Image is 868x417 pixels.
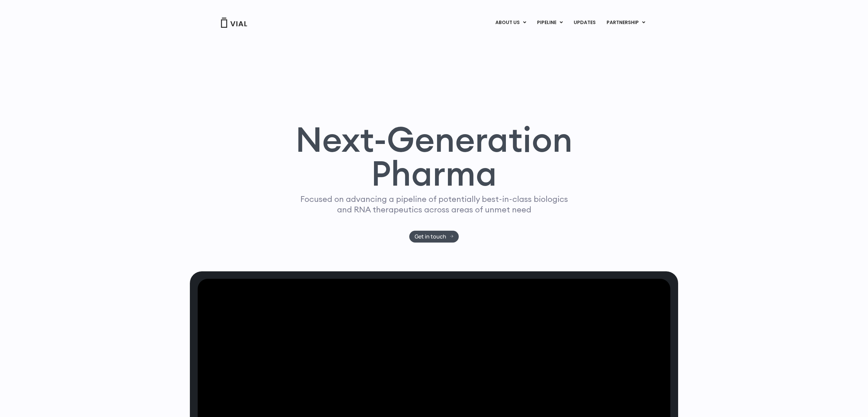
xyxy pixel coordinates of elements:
[297,194,571,215] p: Focused on advancing a pipeline of potentially best-in-class biologics and RNA therapeutics acros...
[220,18,248,28] img: Vial Logo
[409,231,459,243] a: Get in touch
[287,122,581,191] h1: Next-Generation Pharma
[532,17,568,28] a: PIPELINEMenu Toggle
[415,234,446,239] span: Get in touch
[601,17,651,28] a: PARTNERSHIPMenu Toggle
[490,17,531,28] a: ABOUT USMenu Toggle
[568,17,601,28] a: UPDATES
